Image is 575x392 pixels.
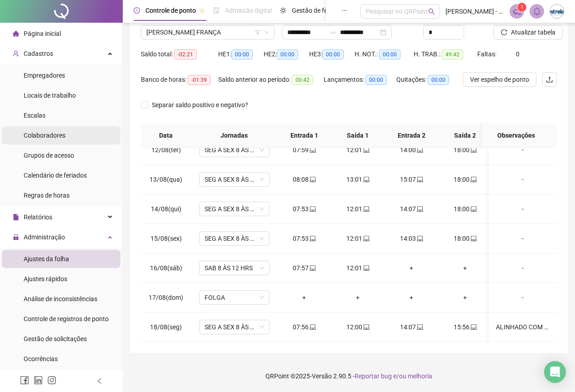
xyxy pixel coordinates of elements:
[392,293,431,303] div: +
[496,145,550,155] div: -
[309,147,316,153] span: laptop
[470,176,477,183] span: laptop
[280,7,286,14] span: sun
[141,49,218,60] div: Saldo total:
[13,50,19,57] span: user-add
[264,49,309,60] div: HE 2:
[24,72,65,79] span: Empregadores
[392,204,431,214] div: 14:07
[362,324,370,330] span: laptop
[470,147,477,153] span: laptop
[355,372,432,380] span: Reportar bug e/ou melhoria
[292,75,313,85] span: 00:42
[20,376,29,385] span: facebook
[338,322,377,332] div: 12:00
[445,174,485,184] div: 18:00
[174,50,197,60] span: -02:21
[24,295,97,303] span: Análise de inconsistências
[13,214,19,220] span: file
[24,335,87,342] span: Gestão de solicitações
[188,75,210,85] span: -01:39
[550,5,564,18] img: 4435
[24,192,70,199] span: Regras de horas
[496,174,550,184] div: -
[205,232,264,245] span: SEG A SEX 8 ÀS 18 HRS
[205,173,264,186] span: SEG A SEX 8 ÀS 18 HRS
[445,293,485,303] div: +
[285,233,324,243] div: 07:53
[470,235,477,242] span: laptop
[496,263,550,273] div: -
[285,204,324,214] div: 07:53
[24,315,109,323] span: Controle de registros de ponto
[338,174,377,184] div: 13:01
[546,76,553,83] span: upload
[145,7,196,14] span: Controle de ponto
[13,234,19,240] span: lock
[329,29,336,36] span: swap-right
[309,206,316,212] span: laptop
[141,123,191,148] th: Data
[329,29,336,36] span: to
[477,50,498,58] span: Faltas:
[205,202,264,216] span: SEG A SEX 8 ÀS 18 HRS
[362,265,370,271] span: laptop
[150,235,182,242] span: 15/08(sex)
[338,293,377,303] div: +
[24,233,65,241] span: Administração
[285,293,324,303] div: +
[496,293,550,303] div: -
[442,50,463,60] span: 49:42
[213,7,220,14] span: file-done
[489,130,543,140] span: Observações
[150,323,182,331] span: 18/08(seg)
[151,205,181,213] span: 14/08(qui)
[151,146,181,154] span: 12/08(ter)
[362,235,370,242] span: laptop
[24,275,67,283] span: Ajustes rápidos
[463,72,536,87] button: Ver espelho de ponto
[309,265,316,271] span: laptop
[494,25,563,40] button: Atualizar tabela
[470,206,477,212] span: laptop
[517,3,526,12] sup: 1
[24,30,61,37] span: Página inicial
[533,7,541,15] span: bell
[338,145,377,155] div: 12:01
[149,294,183,301] span: 17/08(dom)
[205,320,264,334] span: SEG A SEX 8 ÀS 18 HRS
[24,213,52,221] span: Relatórios
[392,263,431,273] div: +
[392,233,431,243] div: 14:03
[392,174,431,184] div: 15:07
[438,123,492,148] th: Saída 2
[309,235,316,242] span: laptop
[148,100,252,110] span: Separar saldo positivo e negativo?
[309,49,355,60] div: HE 3:
[516,50,520,58] span: 0
[123,360,575,392] footer: QRPoint © 2025 - 2.90.5 -
[312,372,332,380] span: Versão
[24,50,53,57] span: Cadastros
[520,4,524,10] span: 1
[277,50,298,60] span: 00:00
[365,75,387,85] span: 00:00
[285,145,324,155] div: 07:59
[496,233,550,243] div: -
[24,152,74,159] span: Grupos de acesso
[355,49,414,60] div: H. NOT.:
[134,7,140,14] span: clock-circle
[445,263,485,273] div: +
[416,176,423,183] span: laptop
[218,49,264,60] div: HE 1:
[496,204,550,214] div: -
[338,233,377,243] div: 12:01
[362,147,370,153] span: laptop
[264,30,270,35] span: down
[470,74,529,84] span: Ver espelho de ponto
[285,322,324,332] div: 07:56
[285,174,324,184] div: 08:08
[24,255,69,263] span: Ajustes da folha
[24,132,65,139] span: Colaboradores
[13,30,19,37] span: home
